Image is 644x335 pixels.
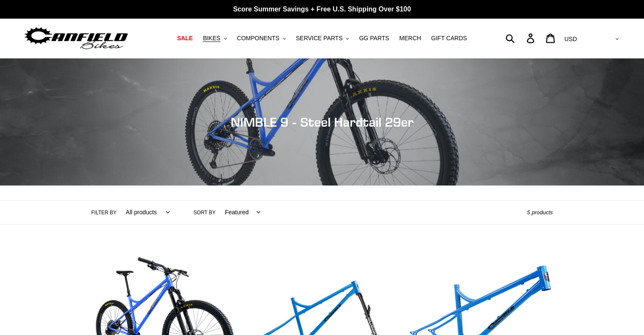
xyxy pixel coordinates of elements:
[91,209,117,216] label: Filter by
[355,33,393,44] a: GG PARTS
[292,33,353,44] button: SERVICE PARTS
[177,35,193,42] span: SALE
[203,35,220,42] span: BIKES
[237,35,279,42] span: COMPONENTS
[427,33,471,44] a: GIFT CARDS
[193,209,216,216] label: Sort by
[173,33,197,44] a: SALE
[199,33,231,44] button: BIKES
[431,35,467,42] span: GIFT CARDS
[233,33,290,44] button: COMPONENTS
[359,35,389,42] span: GG PARTS
[231,114,414,130] span: NIMBLE 9 - Steel Hardtail 29er
[399,35,421,42] span: MERCH
[296,35,343,42] span: SERVICE PARTS
[510,29,532,47] input: Search
[527,209,553,216] span: 5 products
[23,25,129,52] img: Canfield Bikes
[395,33,425,44] a: MERCH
